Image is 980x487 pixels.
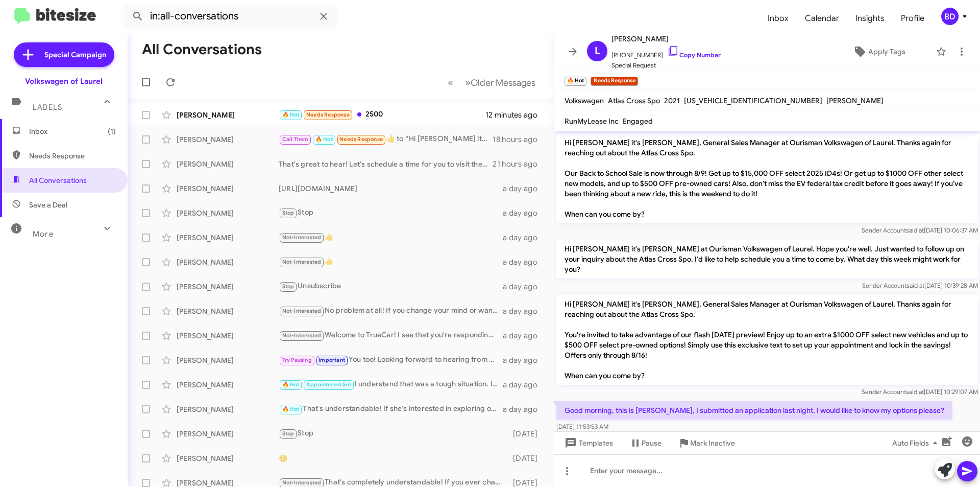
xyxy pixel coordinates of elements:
[124,4,338,29] input: Search
[556,423,608,430] span: [DATE] 11:53:53 AM
[611,60,721,71] span: Special Request
[279,159,493,169] div: That's great to hear! Let's schedule a time for you to visit the dealership so we can discuss the...
[279,403,503,415] div: That's understandable! If she's interested in exploring our inventory, we can help her find the p...
[282,234,322,241] span: Not-Interested
[177,208,279,218] div: [PERSON_NAME]
[177,134,279,145] div: [PERSON_NAME]
[503,355,546,365] div: a day ago
[892,434,941,452] span: Auto Fields
[906,388,924,396] span: said at
[862,282,978,289] span: Sender Account [DATE] 10:39:28 AM
[690,434,735,452] span: Mark Inactive
[282,259,322,265] span: Not-Interested
[315,136,333,143] span: 🔥 Hot
[279,133,493,145] div: ​👍​ to “ Hi [PERSON_NAME] it's [PERSON_NAME] at Ourisman Volkswagen of Laurel. You're invited to ...
[670,434,743,452] button: Mark Inactive
[29,126,116,136] span: Inbox
[14,42,114,67] a: Special Campaign
[177,404,279,414] div: [PERSON_NAME]
[459,72,542,93] button: Next
[279,428,508,439] div: Stop
[471,77,535,88] span: Older Messages
[556,240,978,279] p: Hi [PERSON_NAME] it's [PERSON_NAME] at Ourisman Volkswagen of Laurel. Hope you're well. Just want...
[442,72,542,93] nav: Page navigation example
[29,151,116,161] span: Needs Response
[554,434,621,452] button: Templates
[279,256,503,268] div: 👍
[508,453,546,463] div: [DATE]
[306,111,350,118] span: Needs Response
[591,77,638,86] small: Needs Response
[797,4,847,33] span: Calendar
[177,331,279,341] div: [PERSON_NAME]
[562,434,613,452] span: Templates
[282,406,300,412] span: 🔥 Hot
[442,72,459,93] button: Previous
[868,42,905,61] span: Apply Tags
[279,231,503,243] div: 👍
[826,96,884,105] span: [PERSON_NAME]
[759,4,797,33] a: Inbox
[177,282,279,292] div: [PERSON_NAME]
[177,380,279,390] div: [PERSON_NAME]
[279,453,508,463] div: 🙂
[282,381,300,388] span: 🔥 Hot
[595,43,600,59] span: L
[503,282,546,292] div: a day ago
[177,306,279,316] div: [PERSON_NAME]
[282,479,322,486] span: Not-Interested
[642,434,661,452] span: Pause
[279,354,503,366] div: You too! Looking forward to hearing from you when you return. Enjoy your weekend!
[621,434,670,452] button: Pause
[826,42,931,61] button: Apply Tags
[318,357,345,363] span: Important
[608,96,660,105] span: Atlas Cross Spo
[862,226,978,234] span: Sender Account [DATE] 10:06:37 AM
[623,117,653,126] span: Engaged
[33,229,54,239] span: More
[282,308,322,314] span: Not-Interested
[485,110,546,120] div: 12 minutes ago
[565,96,604,105] span: Volkswagen
[282,430,295,437] span: Stop
[503,380,546,390] div: a day ago
[29,200,67,210] span: Save a Deal
[282,136,309,143] span: Call Them
[493,159,546,169] div: 21 hours ago
[503,233,546,243] div: a day ago
[503,404,546,414] div: a day ago
[906,282,924,289] span: said at
[279,109,485,121] div: 2500
[142,41,262,58] h1: All Conversations
[503,306,546,316] div: a day ago
[282,111,300,118] span: 🔥 Hot
[33,103,62,112] span: Labels
[177,110,279,120] div: [PERSON_NAME]
[684,96,822,105] span: [US_VEHICLE_IDENTIFICATION_NUMBER]
[556,295,978,385] p: Hi [PERSON_NAME] it's [PERSON_NAME], General Sales Manager at Ourisman Volkswagen of Laurel. Than...
[177,429,279,439] div: [PERSON_NAME]
[25,76,103,86] div: Volkswagen of Laurel
[556,133,978,223] p: Hi [PERSON_NAME] it's [PERSON_NAME], General Sales Manager at Ourisman Volkswagen of Laurel. Than...
[503,183,546,194] div: a day ago
[847,4,893,33] a: Insights
[306,381,351,388] span: Appointment Set
[667,51,721,59] a: Copy Number
[556,401,952,420] p: Good morning, this is [PERSON_NAME], I submitted an application last night, I would like to know ...
[282,357,312,363] span: Try Pausing
[611,33,721,45] span: [PERSON_NAME]
[279,281,503,292] div: Unsubscribe
[279,183,503,194] div: [URL][DOMAIN_NAME]
[177,355,279,365] div: [PERSON_NAME]
[282,283,295,290] span: Stop
[279,330,503,341] div: Welcome to TrueCar! I see that you're responding to a customer. If this is correct, please enter ...
[933,8,969,25] button: BD
[862,388,978,396] span: Sender Account [DATE] 10:29:07 AM
[503,331,546,341] div: a day ago
[177,453,279,463] div: [PERSON_NAME]
[29,175,87,185] span: All Conversations
[893,4,933,33] span: Profile
[884,434,949,452] button: Auto Fields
